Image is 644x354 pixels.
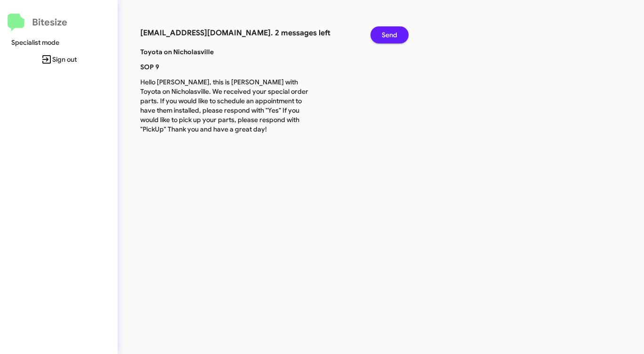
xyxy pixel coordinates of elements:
a: Bitesize [8,14,67,32]
b: Toyota on Nicholasville [140,48,214,56]
b: SOP 9 [140,63,159,71]
button: Send [370,26,409,43]
p: Hello [PERSON_NAME], this is [PERSON_NAME] with Toyota on Nicholasville. We received your special... [133,77,317,134]
h3: [EMAIL_ADDRESS][DOMAIN_NAME]. 2 messages left [140,26,356,40]
span: Sign out [8,51,110,68]
span: Send [382,26,397,43]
